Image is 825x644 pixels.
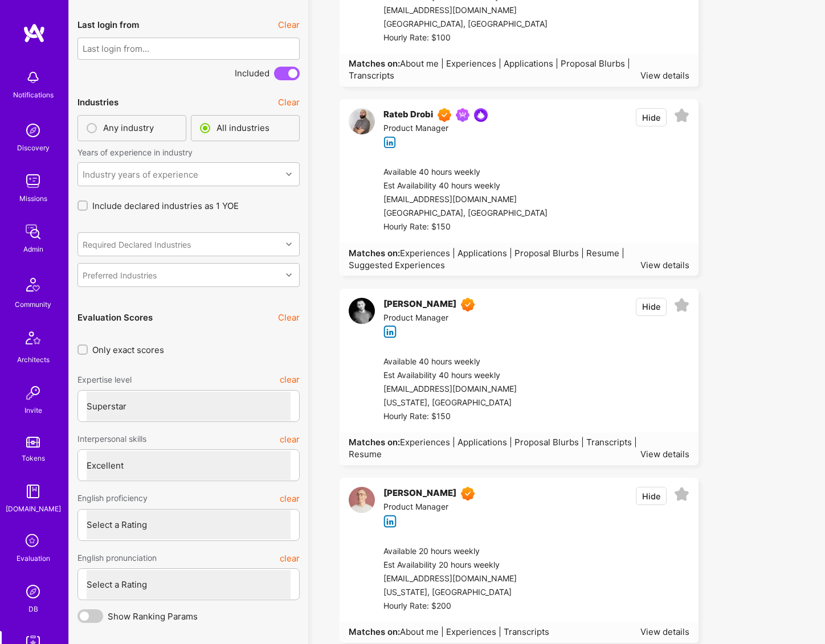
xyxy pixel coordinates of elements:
div: Evaluation [17,552,50,564]
i: icon linkedIn [383,325,397,338]
button: Clear [278,96,300,108]
img: Architects [19,326,47,354]
img: logo [23,23,46,43]
a: User Avatar [349,487,375,527]
div: Product Manager [383,311,479,325]
div: Evaluation Scores [77,311,153,323]
button: Hide [636,108,667,126]
span: Only exact scores [92,344,164,356]
i: icon Chevron [286,272,292,278]
div: Preferred Industries [83,269,157,281]
span: Experiences | Applications | Proposal Blurbs | Transcripts | Resume [349,437,637,460]
div: [EMAIL_ADDRESS][DOMAIN_NAME] [383,383,536,396]
i: icon Chevron [286,241,292,247]
img: Community [19,271,47,298]
button: clear [280,548,300,568]
img: selected [198,121,212,135]
i: icon linkedIn [383,515,397,528]
a: User Avatar [349,108,375,149]
img: Exceptional A.Teamer [461,487,475,501]
div: Industry years of experience [83,168,198,180]
span: Interpersonal skills [77,429,146,449]
i: icon SelectionTeam [22,531,44,552]
i: icon EmptyStar [674,487,689,502]
div: Missions [19,192,47,204]
div: All industries [217,121,269,135]
img: User Avatar [349,487,375,513]
label: Years of experience in industry [77,147,300,158]
span: Included [235,67,269,79]
img: User Avatar [349,108,375,134]
div: [PERSON_NAME] [383,298,456,311]
div: [DOMAIN_NAME] [6,503,61,515]
span: Experiences | Applications | Proposal Blurbs | Resume | Suggested Experiences [349,248,624,270]
div: Notifications [13,89,54,101]
div: View details [640,69,689,81]
div: Admin [23,243,43,255]
img: discovery [22,119,44,142]
i: icon EmptyStar [674,298,689,313]
img: User Avatar [349,298,375,324]
strong: Matches on: [349,248,400,259]
button: Clear [278,19,300,31]
div: Architects [17,354,50,366]
div: Hourly Rate: $200 [383,600,536,613]
div: [PERSON_NAME] [383,487,456,501]
div: [EMAIL_ADDRESS][DOMAIN_NAME] [383,572,536,586]
div: View details [640,626,689,638]
button: Hide [636,298,667,316]
div: Est Availability 40 hours weekly [383,179,548,193]
span: Expertise level [77,370,132,390]
div: Discovery [17,142,50,154]
img: tokens [26,437,40,448]
input: Last login from... [77,38,300,60]
img: guide book [22,480,44,503]
div: Est Availability 40 hours weekly [383,369,536,383]
img: Power user [474,108,488,122]
span: Include declared industries as 1 YOE [92,200,239,212]
button: clear [280,370,300,390]
div: Hourly Rate: $150 [383,220,548,234]
img: Admin Search [22,580,44,603]
div: Required Declared Industries [83,238,191,250]
strong: Matches on: [349,58,400,69]
strong: Matches on: [349,437,400,448]
div: Community [15,298,51,310]
div: [GEOGRAPHIC_DATA], [GEOGRAPHIC_DATA] [383,18,548,31]
div: View details [640,448,689,460]
img: Exceptional A.Teamer [438,108,451,122]
div: Rateb Drobi [383,108,433,122]
div: Tokens [22,452,45,464]
img: bell [22,66,44,89]
i: icon Chevron [286,171,292,177]
i: icon linkedIn [383,136,397,149]
span: English proficiency [77,488,148,508]
div: Hourly Rate: $100 [383,31,548,45]
button: Hide [636,487,667,505]
div: [EMAIL_ADDRESS][DOMAIN_NAME] [383,193,548,207]
button: clear [280,488,300,508]
div: [EMAIL_ADDRESS][DOMAIN_NAME] [383,4,548,18]
span: Show Ranking Params [108,610,198,622]
div: Any industry [103,121,154,135]
div: Hourly Rate: $150 [383,410,536,424]
img: Exceptional A.Teamer [461,298,475,311]
div: Product Manager [383,122,488,136]
div: Available 40 hours weekly [383,166,548,179]
a: User Avatar [349,298,375,338]
img: teamwork [22,170,44,192]
i: icon EmptyStar [674,108,689,124]
img: Invite [22,382,44,404]
div: [US_STATE], [GEOGRAPHIC_DATA] [383,396,536,410]
button: Clear [278,311,300,323]
div: [GEOGRAPHIC_DATA], [GEOGRAPHIC_DATA] [383,207,548,220]
div: Last login from [77,19,139,31]
div: Est Availability 20 hours weekly [383,559,536,572]
div: Invite [24,404,42,416]
div: Industries [77,96,119,108]
div: DB [28,603,38,615]
img: selected [85,121,99,135]
div: Product Manager [383,501,479,514]
span: About me | Experiences | Transcripts [400,626,549,637]
button: clear [280,429,300,449]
